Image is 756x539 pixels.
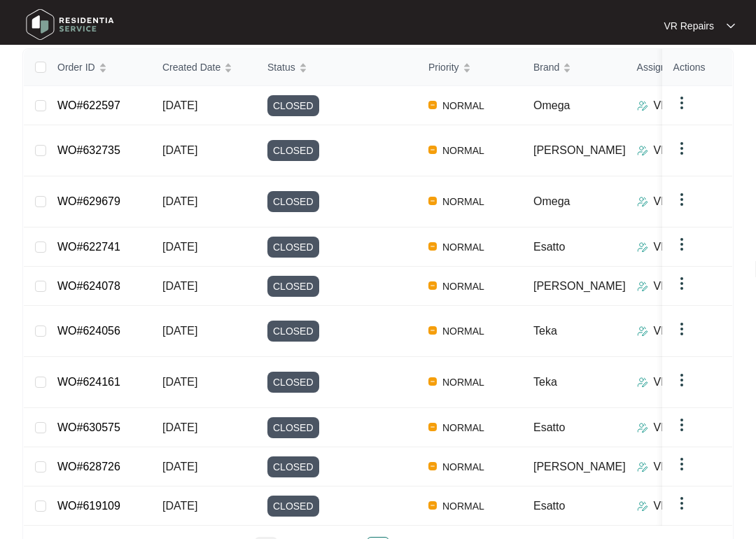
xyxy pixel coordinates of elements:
span: [DATE] [162,280,197,292]
img: dropdown arrow [673,372,690,388]
img: Vercel Logo [428,101,437,109]
img: dropdown arrow [673,495,690,512]
span: NORMAL [437,419,490,436]
span: Status [267,59,295,75]
img: Vercel Logo [428,281,437,290]
img: Vercel Logo [428,197,437,205]
a: WO#630575 [57,421,120,433]
span: Priority [428,59,459,75]
img: Vercel Logo [428,326,437,335]
span: NORMAL [437,142,490,159]
img: Vercel Logo [428,146,437,154]
span: Esatto [533,500,565,512]
a: WO#628726 [57,461,120,472]
img: dropdown arrow [673,236,690,253]
a: WO#629679 [57,195,120,207]
p: VR Repairs [654,97,711,114]
p: VR Repairs [654,142,711,159]
a: WO#624078 [57,280,120,292]
span: [DATE] [162,461,197,472]
span: Teka [533,325,557,337]
th: Status [256,49,417,86]
span: NORMAL [437,458,490,475]
img: Vercel Logo [428,423,437,431]
span: [DATE] [162,144,197,156]
span: [DATE] [162,421,197,433]
span: [DATE] [162,99,197,111]
span: Esatto [533,241,565,253]
a: WO#624161 [57,376,120,388]
img: Assigner Icon [637,145,648,156]
img: Vercel Logo [428,242,437,251]
span: Esatto [533,421,565,433]
img: Assigner Icon [637,325,648,337]
th: Created Date [151,49,256,86]
p: VR Repairs [654,374,711,391]
span: NORMAL [437,278,490,295]
span: Omega [533,195,570,207]
img: dropdown arrow [673,416,690,433]
img: Assigner Icon [637,500,648,512]
span: [PERSON_NAME] [533,461,626,472]
img: dropdown arrow [673,321,690,337]
span: CLOSED [267,276,319,297]
span: NORMAL [437,374,490,391]
span: CLOSED [267,321,319,342]
img: dropdown arrow [673,94,690,111]
img: Vercel Logo [428,377,437,386]
span: CLOSED [267,417,319,438]
p: VR Repairs [654,419,711,436]
span: [DATE] [162,195,197,207]
span: [PERSON_NAME] [533,280,626,292]
span: NORMAL [437,97,490,114]
span: Order ID [57,59,95,75]
p: VR Repairs [664,19,714,33]
img: dropdown arrow [673,140,690,157]
span: [DATE] [162,325,197,337]
span: CLOSED [267,496,319,517]
span: CLOSED [267,191,319,212]
p: VR Repairs [654,323,711,339]
span: Omega [533,99,570,111]
span: [DATE] [162,241,197,253]
a: WO#632735 [57,144,120,156]
a: WO#624056 [57,325,120,337]
img: dropdown arrow [727,22,735,29]
img: Assigner Icon [637,422,648,433]
p: VR Repairs [654,239,711,255]
span: CLOSED [267,237,319,258]
img: dropdown arrow [673,456,690,472]
span: Assignee [637,59,678,75]
span: CLOSED [267,456,319,477]
th: Order ID [46,49,151,86]
span: CLOSED [267,140,319,161]
a: WO#622597 [57,99,120,111]
p: VR Repairs [654,498,711,514]
span: Created Date [162,59,220,75]
a: WO#619109 [57,500,120,512]
img: Assigner Icon [637,241,648,253]
img: Assigner Icon [637,377,648,388]
th: Actions [662,49,732,86]
span: [DATE] [162,376,197,388]
span: NORMAL [437,498,490,514]
span: Teka [533,376,557,388]
span: NORMAL [437,193,490,210]
span: [DATE] [162,500,197,512]
span: [PERSON_NAME] [533,144,626,156]
img: Assigner Icon [637,461,648,472]
img: dropdown arrow [673,275,690,292]
th: Priority [417,49,522,86]
img: Assigner Icon [637,100,648,111]
span: CLOSED [267,95,319,116]
span: Brand [533,59,559,75]
img: Assigner Icon [637,281,648,292]
img: Assigner Icon [637,196,648,207]
a: WO#622741 [57,241,120,253]
p: VR Repairs [654,458,711,475]
span: CLOSED [267,372,319,393]
span: NORMAL [437,239,490,255]
img: dropdown arrow [673,191,690,208]
img: Vercel Logo [428,501,437,510]
th: Brand [522,49,626,86]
